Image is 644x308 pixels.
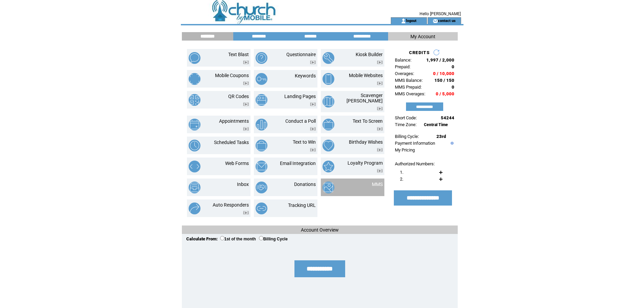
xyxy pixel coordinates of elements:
a: Text Blast [228,52,249,57]
span: Time Zone: [395,122,416,127]
img: mms.png [323,182,334,193]
img: video.png [310,61,316,64]
a: contact us [438,18,456,23]
span: MMS Balance: [395,78,423,83]
img: video.png [377,81,383,85]
a: Text To Screen [353,118,383,124]
img: web-forms.png [189,161,200,172]
img: landing-pages.png [256,94,267,106]
span: Account Overview [301,227,339,233]
img: video.png [377,169,383,173]
img: video.png [243,211,249,215]
img: mobile-websites.png [323,73,334,85]
span: Authorized Numbers: [395,161,435,166]
img: video.png [310,102,316,106]
a: Appointments [219,118,249,124]
a: Donations [294,182,316,187]
a: QR Codes [228,94,249,99]
a: Scheduled Tasks [214,140,249,145]
a: Mobile Coupons [215,73,249,78]
span: Overages: [395,71,414,76]
img: video.png [243,61,249,64]
img: keywords.png [256,73,267,85]
span: 0 [452,85,454,90]
span: MMS Prepaid: [395,85,422,90]
a: Questionnaire [286,52,316,57]
span: Balance: [395,57,411,63]
label: Billing Cycle [259,237,288,241]
a: Loyalty Program [348,160,383,166]
span: 23rd [436,134,446,139]
span: My Account [410,34,435,39]
span: CREDITS [409,50,430,55]
a: Tracking URL [288,203,316,208]
img: conduct-a-poll.png [256,119,267,131]
a: Birthday Wishes [349,139,383,145]
input: 1st of the month [220,236,224,240]
img: video.png [243,127,249,131]
img: donations.png [256,182,267,193]
img: text-to-win.png [256,140,267,151]
img: birthday-wishes.png [323,140,334,151]
span: MMS Overages: [395,91,425,96]
span: Calculate From: [186,236,218,241]
span: Hello [PERSON_NAME] [420,11,461,16]
img: email-integration.png [256,161,267,172]
span: 1,997 / 2,000 [426,57,454,63]
a: logout [406,18,416,23]
span: Short Code: [395,115,417,120]
img: contact_us_icon.gif [433,18,438,24]
span: 54244 [441,115,454,120]
img: mobile-coupons.png [189,73,200,85]
img: video.png [377,127,383,131]
label: 1st of the month [220,237,256,241]
span: Central Time [424,122,448,127]
img: inbox.png [189,182,200,193]
a: Email Integration [280,161,316,166]
img: video.png [377,107,383,111]
img: video.png [310,148,316,152]
a: Scavenger [PERSON_NAME] [347,93,383,103]
a: Mobile Websites [349,73,383,78]
a: Auto Responders [213,202,249,208]
span: Prepaid: [395,64,410,69]
a: Landing Pages [284,94,316,99]
span: 2. [400,176,403,182]
a: Payment Information [395,141,435,146]
span: Billing Cycle: [395,134,419,139]
img: help.gif [449,142,454,145]
a: My Pricing [395,147,415,152]
img: text-blast.png [189,52,200,64]
a: Web Forms [225,161,249,166]
input: Billing Cycle [259,236,263,240]
img: qr-codes.png [189,94,200,106]
img: account_icon.gif [401,18,406,24]
span: 0 / 10,000 [433,71,454,76]
img: video.png [243,81,249,85]
span: 0 [452,64,454,69]
img: kiosk-builder.png [323,52,334,64]
img: tracking-url.png [256,203,267,214]
img: scavenger-hunt.png [323,96,334,108]
img: text-to-screen.png [323,119,334,131]
img: appointments.png [189,119,200,131]
img: questionnaire.png [256,52,267,64]
img: auto-responders.png [189,203,200,214]
a: Conduct a Poll [285,118,316,124]
a: Inbox [237,182,249,187]
a: MMS [372,182,383,187]
a: Keywords [295,73,316,78]
img: video.png [310,127,316,131]
a: Text to Win [293,139,316,145]
img: scheduled-tasks.png [189,140,200,151]
span: 150 / 150 [434,78,454,83]
img: loyalty-program.png [323,161,334,172]
img: video.png [243,102,249,106]
a: Kiosk Builder [356,52,383,57]
span: 0 / 5,000 [436,91,454,96]
img: video.png [377,61,383,64]
img: video.png [377,148,383,152]
span: 1. [400,170,403,175]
